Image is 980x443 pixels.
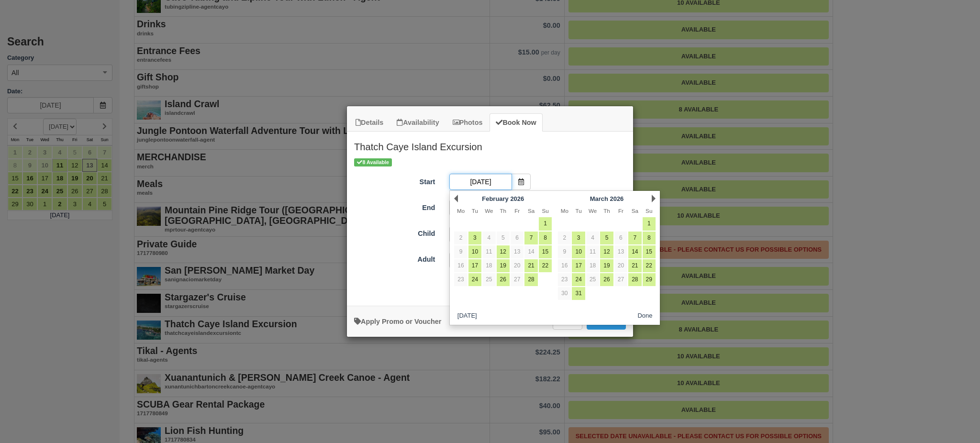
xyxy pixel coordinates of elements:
a: Prev [454,195,458,202]
a: 10 [468,245,481,258]
span: Saturday [632,208,638,214]
a: 21 [628,259,641,272]
a: 7 [524,232,537,244]
span: 8 Available [354,158,392,166]
a: Next [652,195,656,202]
a: Apply Voucher [354,318,441,325]
span: Tuesday [472,208,478,214]
span: 2026 [510,195,524,202]
a: 26 [600,273,613,286]
a: 13 [614,245,627,258]
a: 19 [497,259,510,272]
a: 24 [468,273,481,286]
span: Friday [514,208,520,214]
a: 25 [586,273,599,286]
a: 28 [628,273,641,286]
label: End [347,199,442,213]
a: 24 [572,273,585,286]
a: 3 [572,232,585,244]
a: 12 [600,245,613,258]
a: 23 [558,273,571,286]
a: Photos [446,113,489,132]
span: 2026 [610,195,624,202]
a: 6 [511,232,523,244]
button: [DATE] [454,310,480,322]
a: 15 [643,245,656,258]
a: 6 [614,232,627,244]
a: 27 [511,273,523,286]
span: Thursday [603,208,610,214]
a: 1 [643,217,656,230]
span: Tuesday [576,208,582,214]
a: 8 [539,232,552,244]
span: Monday [561,208,568,214]
a: Availability [390,113,445,132]
a: 21 [524,259,537,272]
a: 2 [558,232,571,244]
a: 10 [572,245,585,258]
a: 15 [539,245,552,258]
span: Monday [457,208,465,214]
a: 31 [572,287,585,300]
a: 9 [454,245,467,258]
a: 16 [558,259,571,272]
a: 23 [454,273,467,286]
a: 14 [628,245,641,258]
a: 4 [586,232,599,244]
div: Item Modal [347,132,633,300]
a: 17 [468,259,481,272]
a: 25 [482,273,495,286]
span: Saturday [528,208,535,214]
a: 4 [482,232,495,244]
a: 11 [482,245,495,258]
a: 16 [454,259,467,272]
a: 1 [539,217,552,230]
a: 5 [497,232,510,244]
a: 19 [600,259,613,272]
a: 20 [614,259,627,272]
a: 7 [628,232,641,244]
span: February [482,195,508,202]
a: 29 [643,273,656,286]
a: 5 [600,232,613,244]
a: 28 [524,273,537,286]
span: Sunday [646,208,652,214]
span: Friday [618,208,624,214]
a: 13 [511,245,523,258]
a: 18 [586,259,599,272]
a: 22 [539,259,552,272]
a: 17 [572,259,585,272]
a: Book Now [490,113,542,132]
a: 3 [468,232,481,244]
a: 14 [524,245,537,258]
span: Thursday [500,208,506,214]
a: 27 [614,273,627,286]
span: Wednesday [485,208,493,214]
a: Details [349,113,390,132]
label: Child [347,225,442,239]
a: 9 [558,245,571,258]
a: 26 [497,273,510,286]
a: 30 [558,287,571,300]
h2: Thatch Caye Island Excursion [347,132,633,156]
a: 18 [482,259,495,272]
span: March [590,195,608,202]
a: 20 [511,259,523,272]
label: Start [347,174,442,187]
a: 12 [497,245,510,258]
a: 8 [643,232,656,244]
span: Sunday [542,208,548,214]
button: Done [634,310,657,322]
a: 11 [586,245,599,258]
a: 2 [454,232,467,244]
span: Wednesday [589,208,597,214]
label: Adult [347,251,442,265]
a: 22 [643,259,656,272]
